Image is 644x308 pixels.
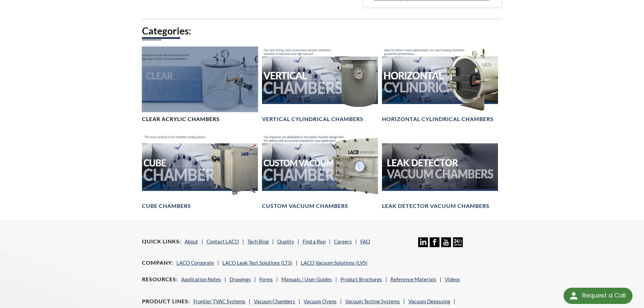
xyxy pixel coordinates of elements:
a: LACO Vacuum Solutions (LVS) [301,260,367,266]
a: FAQ [360,238,370,244]
a: Videos [445,276,460,282]
a: Manuals / User Guides [281,276,332,282]
a: Quality [277,238,294,244]
a: Contact LACO [207,238,239,244]
a: 24/7 Support [453,242,463,248]
div: Request a Call [564,288,633,304]
img: 24/7 Support Icon [453,237,463,247]
a: Application Notes [181,276,221,282]
h4: Leak Detector Vacuum Chambers [382,203,490,210]
a: Vacuum Chambers [254,298,295,304]
h4: Company [142,259,173,266]
a: Find a Rep [303,238,326,244]
a: Drawings [230,276,251,282]
a: LACO Leak Test Solutions (LTS) [222,260,292,266]
a: Forms [259,276,273,282]
h4: Resources [142,276,178,283]
a: Frontier TVAC Systems [193,298,245,304]
a: Clear Chambers headerClear Acrylic Chambers [142,47,258,123]
a: Product Brochures [340,276,382,282]
a: Leak Test Vacuum Chambers headerLeak Detector Vacuum Chambers [382,134,498,210]
h4: Product Lines [142,298,190,305]
a: Vacuum Testing Systems [345,298,400,304]
a: Cube Chambers headerCube Chambers [142,134,258,210]
a: Vertical Vacuum Chambers headerVertical Cylindrical Chambers [262,47,378,123]
a: Vacuum Degassing [408,298,450,304]
h4: Custom Vacuum Chambers [262,203,348,210]
div: Request a Call [582,288,626,303]
a: LACO Corporate [176,260,214,266]
a: About [185,238,198,244]
a: Custom Vacuum Chamber headerCustom Vacuum Chambers [262,134,378,210]
a: Tech Blog [247,238,269,244]
h4: Vertical Cylindrical Chambers [262,116,363,123]
h4: Quick Links [142,238,181,245]
a: Careers [334,238,352,244]
img: round button [568,290,579,301]
a: Horizontal Cylindrical headerHorizontal Cylindrical Chambers [382,47,498,123]
h4: Clear Acrylic Chambers [142,116,220,123]
h4: Cube Chambers [142,203,191,210]
h4: Horizontal Cylindrical Chambers [382,116,494,123]
a: Reference Materials [390,276,436,282]
a: Vacuum Ovens [304,298,337,304]
h2: Categories: [142,25,502,37]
